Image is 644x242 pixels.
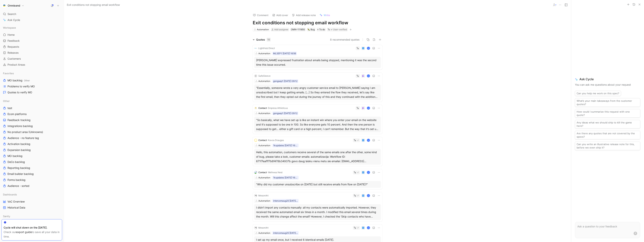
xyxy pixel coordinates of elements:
button: Add release note [290,13,318,18]
div: Automation [258,144,270,147]
div: K [367,47,370,49]
div: K [367,194,370,197]
span: Other [24,79,30,82]
span: Historical Data [7,206,25,209]
button: How could I summarize this request with one quote? [575,109,640,118]
span: Contact [258,107,267,109]
div: Sanity [1,213,62,219]
a: Reporting backlog [1,165,62,171]
span: DeCo backlog [7,160,25,164]
a: export guide [16,230,32,234]
a: Historical Data [1,205,62,210]
div: "So basically, what we have set up is like an instant win where you enter your email on the websi... [256,118,379,131]
a: Customers [1,56,62,62]
span: Workspace [3,26,16,30]
div: MesonArt [258,226,268,230]
div: OthertestEcom platformsFeedback trackingIntegrations backlogNo product area (Unknowns)Audience - ... [1,98,62,189]
a: Integrations backlog [1,123,62,129]
div: SafeSleeve [258,74,271,78]
span: Email builder backlog [7,172,34,176]
a: MO backlogOther [1,78,62,83]
div: Search [1,11,62,17]
a: Activation backlog [1,141,62,147]
span: Ask Cycle [7,18,20,22]
div: gongsep1 [DATE] 09:12 [273,79,297,83]
div: Other [1,98,62,104]
span: Feedback [7,39,20,43]
span: Integrations backlog [7,124,33,128]
div: I set up my email once, but I received 6 identical emails [DATE]. [256,238,379,242]
h1: Exit conditions not stopping email workflow [253,20,382,26]
span: VoC Overview [7,200,25,203]
div: MesonArt [258,194,268,197]
div: 1kupdates [DATE] 16:40 [273,144,298,147]
span: Feedback tracking [7,118,31,122]
a: DeCo backlog [1,159,62,165]
img: logo [254,171,257,174]
div: K [367,171,370,174]
a: Ask Cycle [1,17,62,23]
a: Audience - no feature tag [1,135,62,141]
div: Favorites [1,71,62,76]
div: Quotes10 [251,37,272,42]
div: [PERSON_NAME] expressed frustration about emails being stopped, mentioning it was the second time... [256,58,379,67]
p: You can ask me questions about your request [575,82,640,87]
div: Check our to save all your data in time. [4,230,60,239]
button: Comment [251,13,270,18]
span: Contact [258,171,267,174]
button: Add cover [271,13,290,18]
div: Automation [258,199,270,203]
a: Quotes to verify MO [1,90,62,95]
img: 🐛 [308,28,310,31]
div: gongsep1 [DATE] 09:12 [273,111,297,115]
div: To do [317,28,326,31]
div: Workspace [1,25,62,30]
div: Automation [258,176,270,180]
img: logo [254,226,257,229]
div: OMN-111850 [291,28,305,31]
span: Sanity [3,214,10,218]
img: logo [254,47,257,50]
span: Customers [7,57,21,61]
div: K [367,226,370,229]
img: Omnisend [2,4,6,7]
a: Forms backlog [1,177,62,183]
h1: Omnisend [8,4,20,7]
button: Can you write an illustrative release note for this, before we even ship it? [575,142,640,150]
span: Quotes to verify MO [7,91,32,94]
div: K [367,75,370,77]
span: Favorites [3,71,14,75]
span: · Wellness Nest [267,171,282,174]
img: logo [254,194,257,197]
span: Forms backlog [7,178,25,182]
div: Automation [257,28,269,31]
div: "Why did my customer unsubscribe on [DATE] but still receive emails from flow on [DATE]?" [256,182,379,187]
div: 10 [267,38,271,42]
a: Releases [1,50,62,56]
a: Product Areas [1,62,62,68]
span: · Kavos Draugas [267,139,284,142]
div: Sanity [1,213,62,220]
button: Write [318,13,332,18]
button: What’s your main takeaways from the customer quotes? [575,98,640,107]
button: OmnisendOmnisend [1,3,25,8]
div: intercomaug25 [DATE] 10:40 [273,231,298,235]
div: 🐛Bug [307,28,315,31]
span: Audience - no feature tag [7,136,39,140]
a: Ecom platforms [1,111,62,117]
span: · Empress Athleticus [267,107,288,109]
a: Audience - sorted [1,183,62,189]
a: Home [1,32,62,38]
span: Other [3,99,10,103]
div: MLSEP1 [DATE] 16:56 [273,52,296,55]
button: 8 recommended quotes [330,37,360,42]
span: Exit conditions not stopping email workflow [67,3,120,7]
div: Automation [258,231,270,235]
span: Contact [258,139,267,142]
span: Search [7,12,16,16]
div: Dashboards [1,192,62,197]
div: I didn't import any contacts manually: all my contacts were automatically imported. However, they... [256,205,379,219]
div: Quotes [256,37,271,42]
button: Can you help me work on this spec? [575,91,621,96]
span: test [7,106,12,110]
